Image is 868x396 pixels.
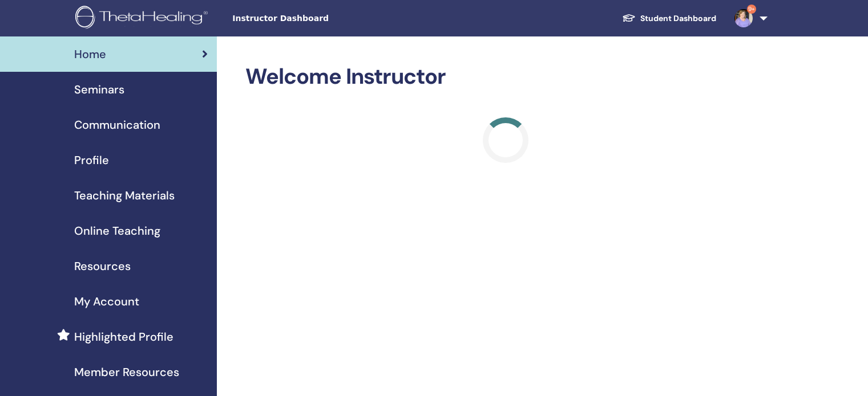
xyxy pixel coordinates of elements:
span: Seminars [74,81,124,98]
img: default.jpg [734,9,753,27]
span: Communication [74,116,160,133]
span: Online Teaching [74,222,160,239]
span: Highlighted Profile [74,328,173,345]
img: graduation-cap-white.svg [622,13,636,23]
span: Profile [74,152,109,169]
span: 9+ [747,5,756,14]
h2: Welcome Instructor [245,64,765,90]
span: My Account [74,293,139,310]
span: Home [74,46,106,63]
img: logo.png [75,6,212,31]
span: Teaching Materials [74,187,175,204]
span: Member Resources [74,364,179,381]
a: Student Dashboard [613,8,725,29]
span: Instructor Dashboard [232,13,403,25]
span: Resources [74,258,131,275]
